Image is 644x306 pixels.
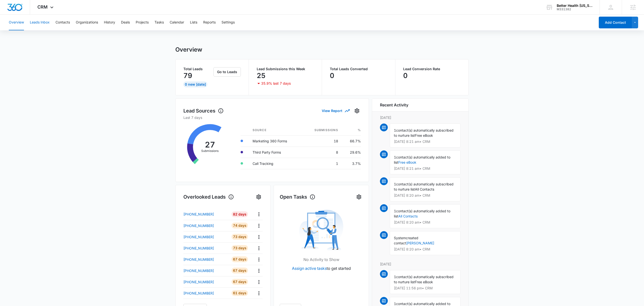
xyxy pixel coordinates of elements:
a: [PHONE_NUMBER] [183,223,228,228]
p: [DATE] 11:56 pm • CRM [394,286,456,290]
td: 3.7% [342,158,361,169]
p: [PHONE_NUMBER] [183,223,214,228]
div: account name [557,4,592,8]
p: No Activity to Show [303,257,339,262]
p: [DATE] [380,261,461,267]
span: contact(s) automatically added to list [394,209,450,218]
p: 25 [257,72,266,79]
h1: Open Tasks [280,193,315,201]
h1: Lead Sources [183,107,224,114]
h1: Overview [175,46,202,53]
p: [DATE] 8:21 am • CRM [394,140,456,143]
button: Add Contact [599,17,632,28]
a: Free eBook [398,160,416,164]
td: 8 [302,147,342,158]
p: [DATE] 8:20 am • CRM [394,248,456,251]
th: Submissions [302,125,342,136]
h6: Recent Activity [380,102,408,108]
p: [PHONE_NUMBER] [183,234,214,239]
button: Leads Inbox [30,15,50,30]
div: 67 Days [232,256,248,262]
span: Free eBook [415,133,433,137]
button: Settings [222,15,235,30]
button: Projects [136,15,149,30]
span: created contact [394,236,418,245]
p: [DATE] 8:20 am • CRM [394,194,456,197]
p: [DATE] 8:21 am • CRM [394,167,456,170]
span: 1 [394,302,396,306]
button: Deals [121,15,130,30]
td: 29.6% [342,147,361,158]
div: 74 Days [232,223,248,228]
div: 82 Days [232,211,248,217]
a: [PHONE_NUMBER] [183,268,228,273]
td: Call Tracking [249,158,302,169]
p: 79 [183,72,192,79]
span: 1 [394,275,396,279]
a: [PERSON_NAME] [406,241,434,245]
div: 73 Days [232,245,248,251]
span: CRM [37,4,48,10]
p: 35.9% last 7 days [261,82,291,85]
button: History [104,15,115,30]
p: [PHONE_NUMBER] [183,257,214,262]
button: Actions [255,267,263,274]
span: contact(s) automatically subscribed to nurture list [394,275,454,284]
button: Tasks [155,15,164,30]
div: 67 Days [232,268,248,273]
td: 66.7% [342,135,361,147]
button: Actions [255,256,263,263]
button: View Report [322,106,349,115]
button: Contacts [56,15,70,30]
p: [PHONE_NUMBER] [183,291,214,296]
span: System [394,236,406,240]
button: Settings [255,193,263,201]
button: Actions [255,289,263,297]
div: 67 Days [232,279,248,285]
a: [PHONE_NUMBER] [183,257,228,262]
div: 0 New [DATE] [183,81,207,87]
button: Actions [255,233,263,241]
p: Last 7 days [183,115,361,120]
a: [PHONE_NUMBER] [183,291,228,296]
a: [PHONE_NUMBER] [183,246,228,251]
a: Go to Leads [213,70,241,74]
th: % [342,125,361,136]
span: 1 [394,182,396,186]
div: 61 Days [232,290,248,296]
a: [PHONE_NUMBER] [183,279,228,284]
span: contact(s) automatically subscribed to nurture list [394,182,454,191]
p: Lead Submissions this Week [257,67,314,71]
div: account id [557,8,592,11]
button: Lists [190,15,197,30]
p: to get started [292,265,351,271]
button: Settings [353,107,361,115]
button: Actions [255,222,263,229]
p: Total Leads Converted [330,67,387,71]
a: Assign active tasks [292,266,327,271]
td: Third Party Forms [249,147,302,158]
p: Lead Conversion Rate [403,67,461,71]
p: [DATE] 8:20 am • CRM [394,221,456,224]
td: Marketing 360 Forms [249,135,302,147]
span: Free eBook [415,280,433,284]
th: Source [249,125,302,136]
button: Organizations [76,15,98,30]
td: 18 [302,135,342,147]
td: 1 [302,158,342,169]
a: [PHONE_NUMBER] [183,234,228,239]
p: [PHONE_NUMBER] [183,268,214,273]
button: Go to Leads [213,67,241,77]
p: [PHONE_NUMBER] [183,246,214,251]
button: Calendar [170,15,184,30]
a: All Contacts [398,214,418,218]
button: Actions [255,210,263,218]
span: 1 [394,128,396,132]
p: Total Leads [183,67,212,71]
span: All Contacts [415,187,434,191]
button: Actions [255,244,263,252]
button: Actions [255,278,263,286]
span: contact(s) automatically subscribed to nurture list [394,128,454,137]
button: Settings [355,193,363,201]
span: 1 [394,209,396,213]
